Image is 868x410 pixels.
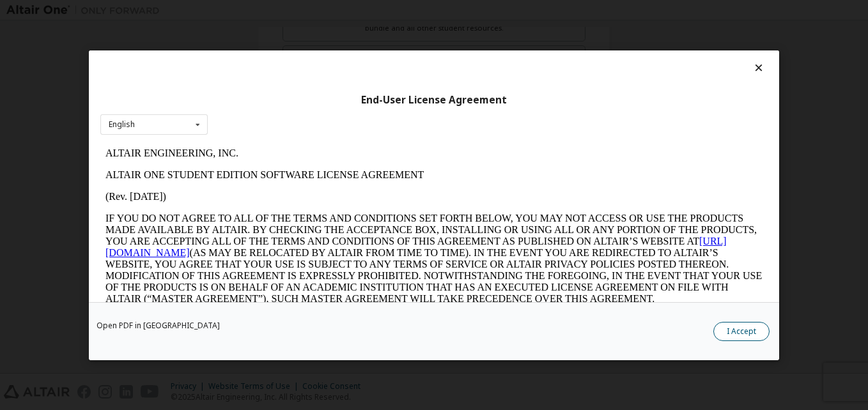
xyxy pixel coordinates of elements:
a: [URL][DOMAIN_NAME] [5,93,626,116]
button: I Accept [713,321,770,340]
p: ALTAIR ONE STUDENT EDITION SOFTWARE LICENSE AGREEMENT [5,27,662,38]
div: End-User License Agreement [100,93,768,106]
div: English [109,121,135,128]
p: IF YOU DO NOT AGREE TO ALL OF THE TERMS AND CONDITIONS SET FORTH BELOW, YOU MAY NOT ACCESS OR USE... [5,70,662,162]
p: ALTAIR ENGINEERING, INC. [5,5,662,17]
p: (Rev. [DATE]) [5,49,662,60]
p: This Altair One Student Edition Software License Agreement (“Agreement”) is between Altair Engine... [5,172,662,218]
a: Open PDF in [GEOGRAPHIC_DATA] [97,321,220,329]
